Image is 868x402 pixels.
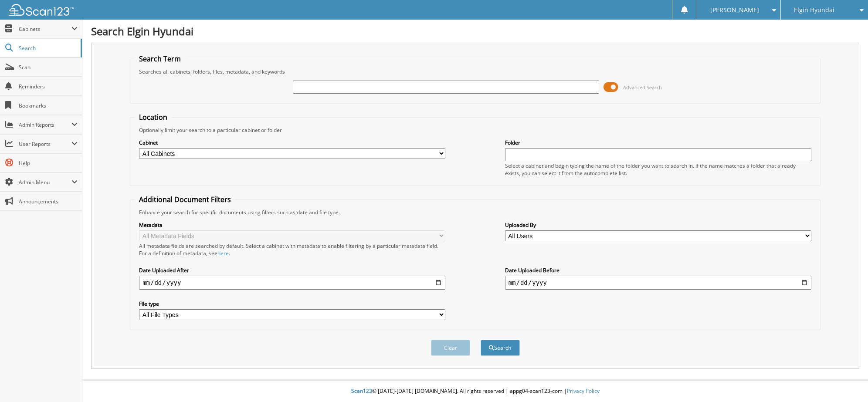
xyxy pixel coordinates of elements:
[139,267,445,274] label: Date Uploaded After
[505,221,811,229] label: Uploaded By
[139,139,445,146] label: Cabinet
[824,360,868,402] iframe: Chat Widget
[19,44,76,52] span: Search
[9,4,74,16] img: scan123-logo-white.svg
[19,83,78,90] span: Reminders
[19,25,71,33] span: Cabinets
[710,7,759,13] span: [PERSON_NAME]
[217,250,229,257] a: here
[135,112,172,122] legend: Location
[139,300,445,307] label: File type
[505,162,811,177] div: Select a cabinet and begin typing the name of the folder you want to search in. If the name match...
[135,209,816,216] div: Enhance your search for specific documents using filters such as date and file type.
[431,340,470,356] button: Clear
[19,140,71,148] span: User Reports
[135,54,185,64] legend: Search Term
[19,159,78,167] span: Help
[505,139,811,146] label: Folder
[139,242,445,257] div: All metadata fields are searched by default. Select a cabinet with metadata to enable filtering b...
[139,276,445,290] input: start
[139,221,445,229] label: Metadata
[19,64,78,71] span: Scan
[794,7,834,13] span: Elgin Hyundai
[82,381,868,402] div: © [DATE]-[DATE] [DOMAIN_NAME]. All rights reserved | appg04-scan123-com |
[135,195,235,204] legend: Additional Document Filters
[19,102,78,109] span: Bookmarks
[505,276,811,290] input: end
[19,121,71,128] span: Admin Reports
[481,340,520,356] button: Search
[19,198,78,205] span: Announcements
[623,84,662,91] span: Advanced Search
[91,24,859,38] h1: Search Elgin Hyundai
[567,387,600,395] a: Privacy Policy
[19,179,71,186] span: Admin Menu
[135,126,816,134] div: Optionally limit your search to a particular cabinet or folder
[351,387,372,395] span: Scan123
[135,68,816,75] div: Searches all cabinets, folders, files, metadata, and keywords
[505,267,811,274] label: Date Uploaded Before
